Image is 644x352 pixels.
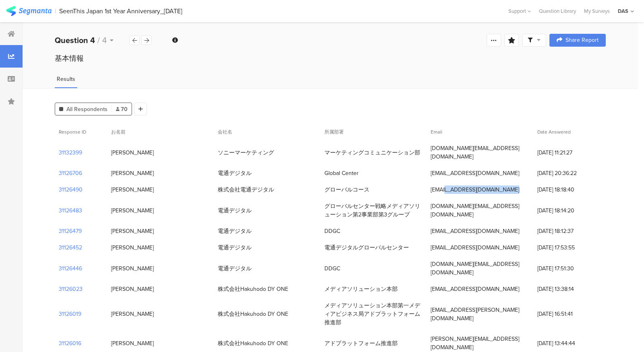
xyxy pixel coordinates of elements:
[324,169,359,177] div: Global Center
[566,37,599,43] span: Share Report
[59,227,82,235] section: 31126479
[59,206,82,215] section: 31126483
[618,7,628,15] div: DAS
[218,148,274,157] div: ソニーマーケティング
[59,185,83,194] section: 31126490
[66,105,107,113] span: All Respondents
[116,105,128,113] span: 70
[111,339,154,348] div: [PERSON_NAME]
[431,185,519,194] div: [EMAIL_ADDRESS][DOMAIN_NAME]
[324,227,340,235] div: DDGC
[431,285,519,293] div: [EMAIL_ADDRESS][DOMAIN_NAME]
[59,310,81,318] section: 31126019
[111,148,154,157] div: [PERSON_NAME]
[431,202,529,219] div: [DOMAIN_NAME][EMAIL_ADDRESS][DOMAIN_NAME]
[218,227,252,235] div: 電通デジタル
[324,301,423,327] div: メディアソリューション本部第一メディアビジネス局アドプラットフォーム推進部
[537,285,602,293] span: [DATE] 13:38:14
[111,264,154,273] div: [PERSON_NAME]
[218,285,288,293] div: 株式会社Hakuhodo DY ONE
[324,148,420,157] div: マーケティングコミュニケーション部
[218,169,252,177] div: 電通デジタル
[537,227,602,235] span: [DATE] 18:12:37
[537,185,602,194] span: [DATE] 18:18:40
[580,7,614,15] a: My Surveys
[111,185,154,194] div: [PERSON_NAME]
[55,34,95,46] b: Question 4
[218,310,288,318] div: 株式会社Hakuhodo DY ONE
[508,5,531,17] div: Support
[111,206,154,215] div: [PERSON_NAME]
[59,7,182,15] div: SeenThis Japan 1st Year Anniversary_[DATE]
[111,310,154,318] div: [PERSON_NAME]
[537,148,602,157] span: [DATE] 11:21:27
[431,243,519,252] div: [EMAIL_ADDRESS][DOMAIN_NAME]
[59,285,83,293] section: 31126023
[102,34,107,46] span: 4
[59,264,82,273] section: 31126446
[431,144,529,161] div: [DOMAIN_NAME][EMAIL_ADDRESS][DOMAIN_NAME]
[537,264,602,273] span: [DATE] 17:51:30
[59,148,82,157] section: 31132399
[111,128,126,136] span: お名前
[55,6,56,16] div: |
[324,202,423,219] div: グローバルセンター戦略メディアソリューション第2事業部第3グループ
[218,339,288,348] div: 株式会社Hakuhodo DY ONE
[431,260,529,277] div: [DOMAIN_NAME][EMAIL_ADDRESS][DOMAIN_NAME]
[537,243,602,252] span: [DATE] 17:53:55
[324,264,340,273] div: DDGC
[57,75,75,83] span: Results
[431,227,519,235] div: [EMAIL_ADDRESS][DOMAIN_NAME]
[218,206,252,215] div: 電通デジタル
[111,243,154,252] div: [PERSON_NAME]
[111,285,154,293] div: [PERSON_NAME]
[59,128,86,136] span: Response ID
[537,339,602,348] span: [DATE] 13:44:44
[59,339,81,348] section: 31126016
[431,335,529,352] div: [PERSON_NAME][EMAIL_ADDRESS][DOMAIN_NAME]
[55,53,606,64] div: 基本情報
[324,185,369,194] div: グローバルコース
[59,243,82,252] section: 31126452
[324,243,409,252] div: 電通デジタルグローバルセンター
[431,169,519,177] div: [EMAIL_ADDRESS][DOMAIN_NAME]
[535,7,580,15] a: Question Library
[537,206,602,215] span: [DATE] 18:14:20
[537,169,602,177] span: [DATE] 20:36:22
[537,310,602,318] span: [DATE] 16:51:41
[431,128,442,136] span: Email
[324,339,398,348] div: アドプラットフォーム推進部
[59,169,82,177] section: 31126706
[218,128,232,136] span: 会社名
[97,34,100,46] span: /
[324,285,398,293] div: メディアソリューション本部
[218,185,274,194] div: 株式会社電通デジタル
[111,169,154,177] div: [PERSON_NAME]
[6,6,52,16] img: segmanta logo
[218,264,252,273] div: 電通デジタル
[111,227,154,235] div: [PERSON_NAME]
[218,243,252,252] div: 電通デジタル
[324,128,344,136] span: 所属部署
[431,306,529,323] div: [EMAIL_ADDRESS][PERSON_NAME][DOMAIN_NAME]
[537,128,571,136] span: Date Answered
